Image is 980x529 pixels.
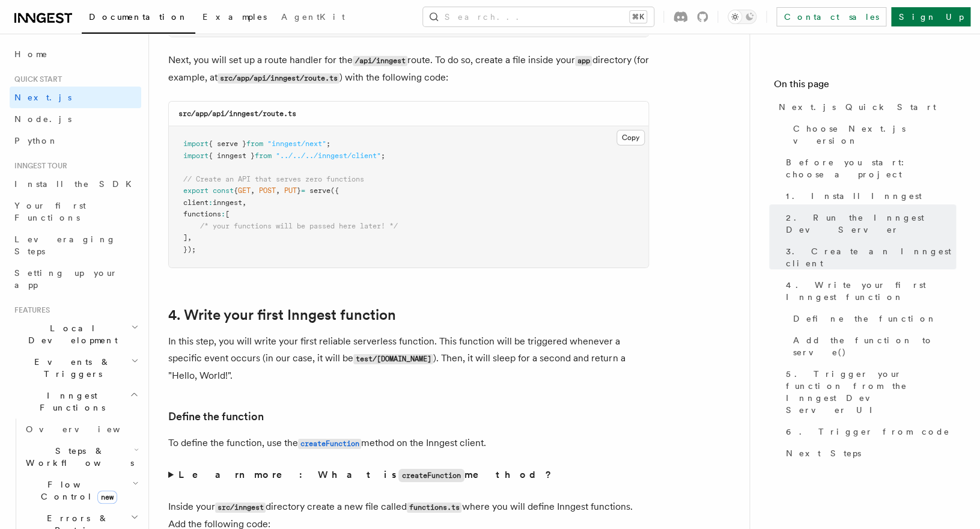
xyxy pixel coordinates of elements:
[10,305,50,315] span: Features
[14,234,116,256] span: Leveraging Steps
[168,466,649,484] summary: Learn more: What iscreateFunctionmethod?
[781,442,956,464] a: Next Steps
[284,186,297,195] span: PUT
[786,212,956,236] span: 2. Run the Inngest Dev Server
[298,439,361,449] code: createFunction
[786,447,861,459] span: Next Steps
[234,186,238,195] span: {
[183,233,187,242] span: ]
[10,195,141,228] a: Your first Functions
[326,139,330,148] span: ;
[21,418,141,440] a: Overview
[82,4,195,34] a: Documentation
[781,363,956,421] a: 5. Trigger your function from the Inngest Dev Server UI
[10,317,141,351] button: Local Development
[168,435,649,452] p: To define the function, use the method on the Inngest client.
[225,210,230,218] span: [
[407,503,461,513] code: functions.ts
[21,474,141,507] button: Flow Controlnew
[774,77,956,96] h4: On this page
[195,4,274,32] a: Examples
[218,73,339,84] code: src/app/api/inngest/route.ts
[353,56,407,66] code: /api/inngest
[786,368,956,416] span: 5. Trigger your function from the Inngest Dev Server UI
[10,262,141,296] a: Setting up your app
[781,240,956,274] a: 3. Create an Inngest client
[276,151,381,160] span: "../../../inngest/client"
[14,268,118,290] span: Setting up your app
[183,186,208,195] span: export
[178,469,554,480] strong: Learn more: What is method?
[178,109,296,118] code: src/app/api/inngest/route.ts
[246,139,263,148] span: from
[10,43,141,65] a: Home
[242,198,246,207] span: ,
[10,356,131,380] span: Events & Triggers
[10,385,141,418] button: Inngest Functions
[297,186,301,195] span: }
[309,186,330,195] span: serve
[14,114,72,124] span: Node.js
[788,118,956,151] a: Choose Next.js version
[781,274,956,308] a: 4. Write your first Inngest function
[238,186,251,195] span: GET
[168,52,649,87] p: Next, you will set up a route handler for the route. To do so, create a file inside your director...
[221,210,225,218] span: :
[14,179,139,189] span: Install the SDK
[200,222,398,230] span: /* your functions will be passed here later! */
[208,151,255,160] span: { inngest }
[26,424,150,434] span: Overview
[10,173,141,195] a: Install the SDK
[14,136,58,145] span: Python
[10,390,130,414] span: Inngest Functions
[14,48,48,60] span: Home
[630,11,647,23] kbd: ⌘K
[781,207,956,240] a: 2. Run the Inngest Dev Server
[281,12,345,22] span: AgentKit
[208,198,213,207] span: :
[183,198,208,207] span: client
[786,156,956,180] span: Before you start: choose a project
[202,12,267,22] span: Examples
[786,279,956,303] span: 4. Write your first Inngest function
[21,479,132,503] span: Flow Control
[616,130,645,145] button: Copy
[786,190,922,202] span: 1. Install Inngest
[793,334,956,358] span: Add the function to serve()
[276,186,280,195] span: ,
[168,408,264,425] a: Define the function
[776,7,886,26] a: Contact sales
[21,445,134,469] span: Steps & Workflows
[183,175,364,183] span: // Create an API that serves zero functions
[575,56,592,66] code: app
[208,139,246,148] span: { serve }
[21,440,141,474] button: Steps & Workflows
[781,151,956,185] a: Before you start: choose a project
[10,108,141,130] a: Node.js
[330,186,339,195] span: ({
[786,426,950,438] span: 6. Trigger from code
[255,151,272,160] span: from
[781,421,956,442] a: 6. Trigger from code
[10,75,62,84] span: Quick start
[788,329,956,363] a: Add the function to serve()
[788,308,956,329] a: Define the function
[10,87,141,108] a: Next.js
[259,186,276,195] span: POST
[10,351,141,385] button: Events & Triggers
[97,491,117,504] span: new
[267,139,326,148] span: "inngest/next"
[774,96,956,118] a: Next.js Quick Start
[213,198,242,207] span: inngest
[779,101,936,113] span: Next.js Quick Start
[168,333,649,384] p: In this step, you will write your first reliable serverless function. This function will be trigg...
[89,12,188,22] span: Documentation
[301,186,305,195] span: =
[10,161,67,171] span: Inngest tour
[14,201,86,222] span: Your first Functions
[793,123,956,147] span: Choose Next.js version
[187,233,192,242] span: ,
[10,228,141,262] a: Leveraging Steps
[213,186,234,195] span: const
[398,469,464,482] code: createFunction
